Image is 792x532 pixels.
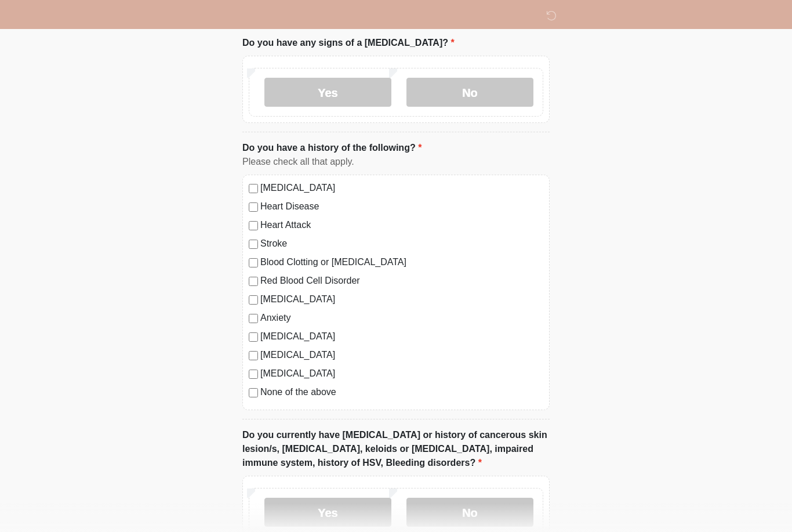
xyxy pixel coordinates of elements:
input: None of the above [249,388,258,397]
input: Stroke [249,240,258,249]
label: Do you have any signs of a [MEDICAL_DATA]? [242,36,455,50]
label: Anxiety [260,311,543,325]
label: Do you have a history of the following? [242,141,422,155]
label: [MEDICAL_DATA] [260,367,543,381]
input: Heart Attack [249,221,258,230]
input: [MEDICAL_DATA] [249,184,258,193]
label: Yes [264,78,391,107]
label: Do you currently have [MEDICAL_DATA] or history of cancerous skin lesion/s, [MEDICAL_DATA], keloi... [242,428,550,470]
label: Blood Clotting or [MEDICAL_DATA] [260,255,543,269]
label: [MEDICAL_DATA] [260,181,543,195]
input: Red Blood Cell Disorder [249,277,258,286]
input: [MEDICAL_DATA] [249,295,258,305]
input: [MEDICAL_DATA] [249,332,258,342]
input: [MEDICAL_DATA] [249,370,258,379]
label: [MEDICAL_DATA] [260,292,543,306]
label: None of the above [260,385,543,399]
label: Heart Disease [260,200,543,213]
label: Stroke [260,237,543,251]
input: [MEDICAL_DATA] [249,351,258,360]
input: Heart Disease [249,202,258,212]
label: Heart Attack [260,218,543,232]
label: No [406,498,533,527]
label: [MEDICAL_DATA] [260,330,543,343]
label: No [406,78,533,107]
img: DM Studio Logo [231,9,246,23]
label: Yes [264,498,391,527]
label: Red Blood Cell Disorder [260,274,543,288]
input: Anxiety [249,314,258,323]
div: Please check all that apply. [242,155,550,169]
label: [MEDICAL_DATA] [260,348,543,362]
input: Blood Clotting or [MEDICAL_DATA] [249,258,258,267]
